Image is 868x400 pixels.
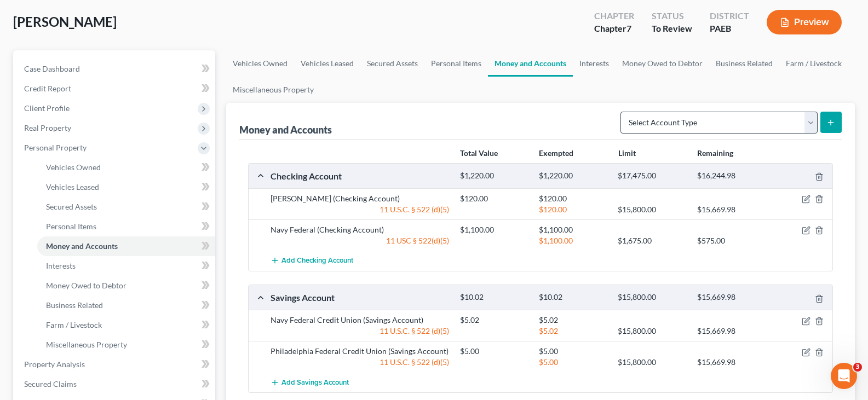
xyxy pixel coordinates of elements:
[533,193,612,204] div: $120.00
[533,204,612,215] div: $120.00
[24,123,71,132] span: Real Property
[697,148,733,158] strong: Remaining
[533,357,612,368] div: $5.00
[488,50,573,77] a: Money and Accounts
[226,50,294,77] a: Vehicles Owned
[692,326,771,337] div: $15,669.98
[265,326,455,337] div: 11 U.S.C. § 522 (d)(5)
[616,50,709,77] a: Money Owed to Debtor
[533,346,612,357] div: $5.00
[853,363,862,372] span: 3
[612,357,691,368] div: $15,800.00
[13,14,117,30] span: [PERSON_NAME]
[37,335,215,355] a: Miscellaneous Property
[271,251,353,271] button: Add Checking Account
[692,292,771,303] div: $15,669.98
[612,235,691,246] div: $1,675.00
[612,326,691,337] div: $15,800.00
[455,171,533,181] div: $1,220.00
[37,276,215,295] a: Money Owed to Debtor
[626,23,631,33] span: 7
[294,50,360,77] a: Vehicles Leased
[360,50,424,77] a: Secured Assets
[692,204,771,215] div: $15,669.98
[15,374,215,394] a: Secured Claims
[709,50,779,77] a: Business Related
[46,222,96,231] span: Personal Items
[652,22,692,35] div: To Review
[533,224,612,235] div: $1,100.00
[24,84,71,93] span: Credit Report
[46,182,99,192] span: Vehicles Leased
[46,261,76,270] span: Interests
[46,340,127,349] span: Miscellaneous Property
[455,193,533,204] div: $120.00
[265,235,455,246] div: 11 USC § 522(d)(5)
[46,281,127,290] span: Money Owed to Debtor
[265,170,455,182] div: Checking Account
[37,295,215,315] a: Business Related
[533,326,612,337] div: $5.02
[533,292,612,303] div: $10.02
[239,123,332,136] div: Money and Accounts
[265,292,455,303] div: Savings Account
[612,171,691,181] div: $17,475.00
[24,143,87,152] span: Personal Property
[594,10,634,22] div: Chapter
[281,378,349,387] span: Add Savings Account
[37,256,215,276] a: Interests
[460,148,498,158] strong: Total Value
[15,79,215,98] a: Credit Report
[46,241,118,251] span: Money and Accounts
[15,59,215,79] a: Case Dashboard
[692,235,771,246] div: $575.00
[37,158,215,177] a: Vehicles Owned
[24,360,85,369] span: Property Analysis
[24,64,80,73] span: Case Dashboard
[594,22,634,35] div: Chapter
[37,177,215,197] a: Vehicles Leased
[455,292,533,303] div: $10.02
[265,204,455,215] div: 11 U.S.C. § 522 (d)(5)
[265,193,455,204] div: [PERSON_NAME] (Checking Account)
[455,346,533,357] div: $5.00
[573,50,616,77] a: Interests
[265,357,455,368] div: 11 U.S.C. § 522 (d)(5)
[533,315,612,326] div: $5.02
[37,217,215,236] a: Personal Items
[46,300,103,310] span: Business Related
[46,163,101,172] span: Vehicles Owned
[265,315,455,326] div: Navy Federal Credit Union (Savings Account)
[612,204,691,215] div: $15,800.00
[424,50,488,77] a: Personal Items
[281,257,353,265] span: Add Checking Account
[710,10,749,22] div: District
[533,171,612,181] div: $1,220.00
[692,171,771,181] div: $16,244.98
[612,292,691,303] div: $15,800.00
[46,202,97,211] span: Secured Assets
[692,357,771,368] div: $15,669.98
[779,50,848,77] a: Farm / Livestock
[226,77,320,103] a: Miscellaneous Property
[831,363,857,389] iframe: Intercom live chat
[24,379,77,389] span: Secured Claims
[710,22,749,35] div: PAEB
[24,103,70,113] span: Client Profile
[37,315,215,335] a: Farm / Livestock
[37,197,215,217] a: Secured Assets
[455,315,533,326] div: $5.02
[15,355,215,374] a: Property Analysis
[652,10,692,22] div: Status
[533,235,612,246] div: $1,100.00
[265,346,455,357] div: Philadelphia Federal Credit Union (Savings Account)
[37,236,215,256] a: Money and Accounts
[265,224,455,235] div: Navy Federal (Checking Account)
[455,224,533,235] div: $1,100.00
[271,372,349,392] button: Add Savings Account
[618,148,636,158] strong: Limit
[539,148,573,158] strong: Exempted
[46,320,102,329] span: Farm / Livestock
[767,10,842,34] button: Preview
